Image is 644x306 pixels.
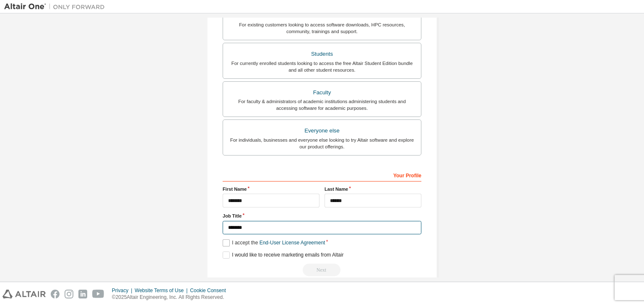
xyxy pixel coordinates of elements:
[223,239,325,246] label: I accept the
[51,290,60,298] img: facebook.svg
[112,294,231,301] p: © 2025 Altair Engineering, Inc. All Rights Reserved.
[223,264,421,276] div: Read and acccept EULA to continue
[228,60,416,73] div: For currently enrolled students looking to access the free Altair Student Edition bundle and all ...
[65,290,73,298] img: instagram.svg
[228,98,416,112] div: For faculty & administrators of academic institutions administering students and accessing softwa...
[223,252,343,259] label: I would like to receive marketing emails from Altair
[223,186,319,192] label: First Name
[3,290,46,298] img: altair_logo.svg
[78,290,87,298] img: linkedin.svg
[325,186,421,192] label: Last Name
[112,287,135,294] div: Privacy
[223,213,421,219] label: Job Title
[228,48,416,60] div: Students
[135,287,190,294] div: Website Terms of Use
[228,21,416,35] div: For existing customers looking to access software downloads, HPC resources, community, trainings ...
[228,87,416,99] div: Faculty
[92,290,104,298] img: youtube.svg
[4,3,109,11] img: Altair One
[228,137,416,150] div: For individuals, businesses and everyone else looking to try Altair software and explore our prod...
[228,125,416,137] div: Everyone else
[260,240,325,246] a: End-User License Agreement
[223,168,421,182] div: Your Profile
[190,287,231,294] div: Cookie Consent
